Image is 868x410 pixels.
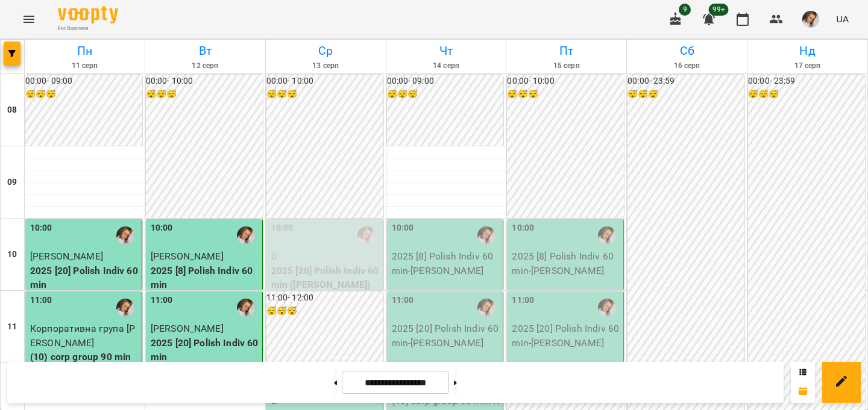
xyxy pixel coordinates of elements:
[58,6,118,23] img: Voopty Logo
[116,226,134,244] img: Трушевська Саша (п)
[477,226,495,244] img: Трушевська Саша (п)
[151,323,224,334] span: [PERSON_NAME]
[387,88,504,101] h6: 😴😴😴
[237,226,255,244] img: Трушевська Саша (п)
[387,75,504,88] h6: 00:00 - 09:00
[30,294,52,307] label: 11:00
[748,88,865,101] h6: 😴😴😴
[151,250,224,262] span: [PERSON_NAME]
[392,249,501,278] p: 2025 [8] Polish Indiv 60 min - [PERSON_NAME]
[7,176,17,189] h6: 09
[151,294,173,307] label: 11:00
[507,88,624,101] h6: 😴😴😴
[271,264,380,292] p: 2025 [20] Polish Indiv 60 min ([PERSON_NAME])
[508,42,624,60] h6: Пт
[748,75,865,88] h6: 00:00 - 23:59
[27,60,143,72] h6: 11 серп
[392,294,414,307] label: 11:00
[14,5,43,34] button: Menu
[629,42,745,60] h6: Сб
[477,299,495,317] img: Трушевська Саша (п)
[7,104,17,117] h6: 08
[151,264,260,292] p: 2025 [8] Polish Indiv 60 min
[268,42,384,60] h6: Ср
[598,299,616,317] img: Трушевська Саша (п)
[146,88,263,101] h6: 😴😴😴
[512,249,621,278] p: 2025 [8] Polish Indiv 60 min - [PERSON_NAME]
[507,75,624,88] h6: 00:00 - 10:00
[237,299,255,317] img: Трушевська Саша (п)
[392,222,414,235] label: 10:00
[508,60,624,72] h6: 15 серп
[802,11,819,28] img: ca64c4ce98033927e4211a22b84d869f.JPG
[268,60,384,72] h6: 13 серп
[266,305,383,318] h6: 😴😴😴
[151,336,260,364] p: 2025 [20] Polish Indiv 60 min
[30,250,103,262] span: [PERSON_NAME]
[7,320,17,334] h6: 11
[25,75,142,88] h6: 00:00 - 09:00
[266,88,383,101] h6: 😴😴😴
[388,42,505,60] h6: Чт
[392,321,501,350] p: 2025 [20] Polish Indiv 60 min - [PERSON_NAME]
[512,321,621,350] p: 2025 [20] Polish Indiv 60 min - [PERSON_NAME]
[30,222,52,235] label: 10:00
[512,222,534,235] label: 10:00
[357,226,376,244] img: Трушевська Саша (п)
[271,222,294,235] label: 10:00
[27,42,143,60] h6: Пн
[836,13,849,25] span: UA
[30,323,135,349] span: Корпоративна група [PERSON_NAME]
[679,4,691,16] span: 9
[30,350,139,364] p: (10) corp group 90 min
[629,60,745,72] h6: 16 серп
[116,299,134,317] img: Трушевська Саша (п)
[25,88,142,101] h6: 😴😴😴
[627,88,744,101] h6: 😴😴😴
[58,25,118,33] span: For Business
[749,60,866,72] h6: 17 серп
[147,60,263,72] h6: 12 серп
[831,8,854,30] button: UA
[266,75,383,88] h6: 00:00 - 10:00
[266,291,383,305] h6: 11:00 - 12:00
[151,222,173,235] label: 10:00
[749,42,866,60] h6: Нд
[598,226,616,244] img: Трушевська Саша (п)
[388,60,505,72] h6: 14 серп
[512,294,534,307] label: 11:00
[7,248,17,261] h6: 10
[271,249,380,264] p: 0
[627,75,744,88] h6: 00:00 - 23:59
[709,4,729,16] span: 99+
[147,42,263,60] h6: Вт
[30,264,139,292] p: 2025 [20] Polish Indiv 60 min
[146,75,263,88] h6: 00:00 - 10:00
